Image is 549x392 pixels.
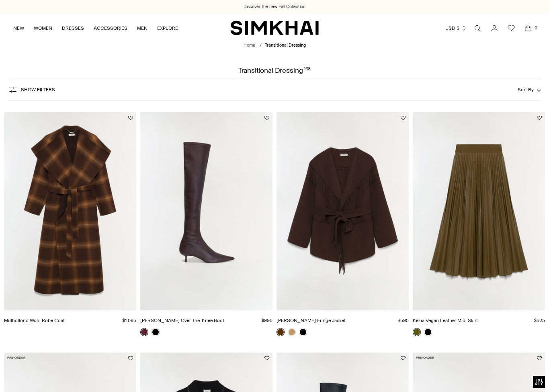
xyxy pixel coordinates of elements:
a: Kezia Vegan Leather Midi Skirt [413,318,478,323]
a: MEN [137,19,147,37]
a: Mulhollond Wool Robe Coat [4,112,136,311]
a: Rowen Fringe Jacket [277,112,409,311]
h1: Transitional Dressing [238,67,311,74]
a: Go to the account page [486,20,502,36]
button: Sort By [518,85,541,94]
span: $525 [534,318,545,323]
span: Sort By [518,87,534,92]
a: Mulhollond Wool Robe Coat [4,318,65,323]
span: $995 [261,318,272,323]
a: [PERSON_NAME] Fringe Jacket [277,318,346,323]
button: Show Filters [8,83,55,96]
a: EXPLORE [157,19,178,37]
a: WOMEN [34,19,52,37]
span: 0 [532,24,539,31]
div: 168 [304,67,311,74]
button: Add to Wishlist [128,115,133,120]
button: Add to Wishlist [537,356,542,361]
span: Transitional Dressing [265,43,306,48]
span: Show Filters [21,87,55,92]
button: Add to Wishlist [264,356,269,361]
a: Discover the new Fall Collection [244,4,305,10]
a: SIMKHAI [230,20,319,36]
button: Add to Wishlist [401,356,406,361]
a: Joni Leather Over-The-Knee Boot [140,112,272,311]
a: DRESSES [62,19,84,37]
button: Add to Wishlist [264,115,269,120]
button: Add to Wishlist [537,115,542,120]
a: Wishlist [503,20,519,36]
div: / [260,42,262,49]
button: USD $ [445,19,467,37]
nav: breadcrumbs [244,42,306,49]
a: [PERSON_NAME] Over-The-Knee Boot [140,318,224,323]
a: NEW [13,19,24,37]
a: Kezia Vegan Leather Midi Skirt [413,112,545,311]
button: Add to Wishlist [128,356,133,361]
a: Open search modal [469,20,485,36]
span: $1,095 [122,318,136,323]
button: Add to Wishlist [401,115,406,120]
span: $595 [397,318,409,323]
a: ACCESSORIES [94,19,127,37]
a: Home [244,43,255,48]
a: Open cart modal [520,20,536,36]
